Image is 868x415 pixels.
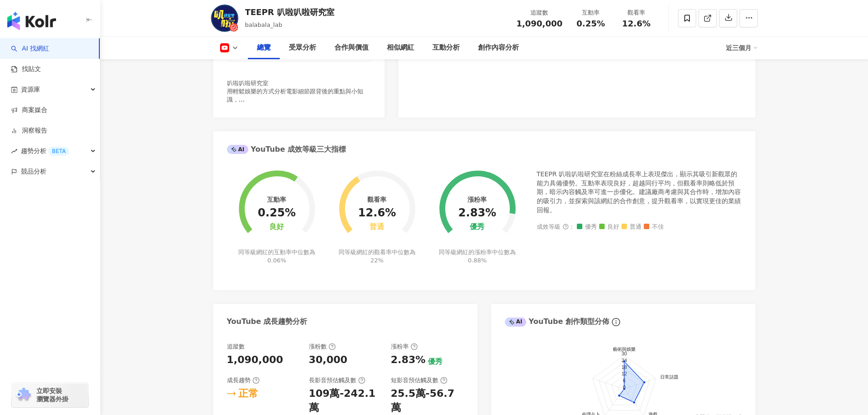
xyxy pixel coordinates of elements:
div: AI [505,318,527,327]
div: 12.6% [358,207,396,220]
span: 競品分析 [21,161,46,182]
div: 總覽 [257,42,271,53]
div: 受眾分析 [289,42,316,53]
span: balabala_lab [245,21,282,28]
div: 優秀 [428,357,442,367]
div: 同等級網紅的觀看率中位數為 [337,248,417,265]
span: 0.06% [267,257,286,264]
span: rise [11,148,17,154]
div: 25.5萬-56.7萬 [391,387,464,415]
div: 普通 [370,223,384,231]
div: YouTube 成長趨勢分析 [227,317,308,327]
div: 近三個月 [726,41,758,55]
div: 同等級網紅的漲粉率中位數為 [437,248,517,265]
a: 洞察報告 [11,126,47,135]
a: 找貼文 [11,65,41,74]
span: 0.25% [576,19,605,28]
text: 24 [621,358,627,363]
div: 漲粉率 [391,343,418,351]
div: 長影音預估觸及數 [309,376,365,384]
div: 30,000 [309,353,348,367]
text: 6 [622,378,625,383]
span: 叭啦叭啦研究室 用輕鬆娛樂的方式分析電影細節跟背後的重點與小知識， 希望大家在看我們的影片後，再次回味這些作品時會有全新的感受！ 如果有任何建議、疑問、合作機會， 都歡迎聯絡我們！ 信箱：[PE... [227,80,369,252]
div: 正常 [238,387,258,401]
div: 觀看率 [619,8,654,17]
div: AI [227,145,249,154]
div: 成長趨勢 [227,376,260,384]
div: 創作內容分析 [478,42,519,53]
div: YouTube 創作類型分佈 [505,317,610,327]
div: 相似網紅 [387,42,414,53]
span: 優秀 [577,224,597,231]
span: 12.6% [622,19,650,28]
span: 1,090,000 [516,19,562,28]
div: TEEPR 叭啦叭啦研究室 [245,6,334,18]
div: 短影音預估觸及數 [391,376,447,384]
div: TEEPR 叭啦叭啦研究室在粉絲成長率上表現傑出，顯示其吸引新觀眾的能力具備優勢。互動率表現良好，超越同行平均，但觀看率則略低於預期，暗示內容觸及率可進一步優化。建議廠商考慮與其合作時，增加內容... [537,170,742,215]
a: chrome extension立即安裝 瀏覽器外掛 [12,383,88,407]
span: info-circle [611,317,621,328]
div: 2.83% [391,353,426,367]
div: BETA [48,147,69,156]
div: 同等級網紅的互動率中位數為 [237,248,317,265]
span: 不佳 [644,224,664,231]
text: 藝術與娛樂 [613,347,636,352]
div: 漲粉數 [309,343,336,351]
text: 18 [621,364,627,369]
div: 互動分析 [432,42,460,53]
span: 趨勢分析 [21,141,69,161]
div: YouTube 成效等級三大指標 [227,144,346,154]
img: chrome extension [15,388,32,402]
span: 0.88% [468,257,487,264]
text: 30 [621,351,627,356]
text: 12 [621,371,627,376]
div: 成效等級 ： [537,224,742,231]
text: 日常話題 [660,374,678,379]
a: searchAI 找網紅 [11,44,49,53]
a: 商案媒合 [11,106,47,115]
div: 2.83% [458,207,496,220]
span: 立即安裝 瀏覽器外掛 [36,387,68,403]
div: 優秀 [470,223,484,231]
div: 觀看率 [367,196,386,203]
div: 0.25% [258,207,296,220]
div: 1,090,000 [227,353,283,367]
text: 0 [622,384,625,389]
div: 合作與價值 [334,42,369,53]
div: 漲粉率 [467,196,487,203]
div: 追蹤數 [227,343,245,351]
div: 互動率 [267,196,286,203]
span: 資源庫 [21,79,40,100]
img: logo [7,12,56,30]
span: 普通 [621,224,642,231]
span: 22% [370,257,384,264]
img: KOL Avatar [211,5,238,32]
div: 互動率 [574,8,608,17]
div: 109萬-242.1萬 [309,387,382,415]
span: 良好 [599,224,619,231]
div: 良好 [269,223,284,231]
div: 追蹤數 [516,8,562,17]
